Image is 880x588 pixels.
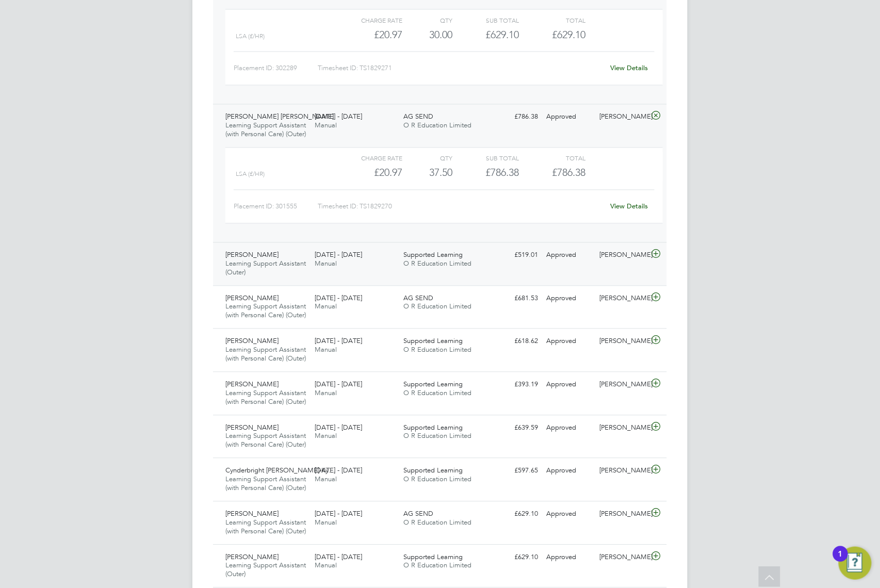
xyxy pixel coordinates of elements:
[404,251,463,259] span: Supported Learning
[315,302,337,311] span: Manual
[452,152,519,165] div: Sub Total
[542,420,596,437] div: Approved
[404,510,434,518] span: AG SEND
[234,199,318,215] div: Placement ID: 301555
[315,510,362,518] span: [DATE] - [DATE]
[404,475,472,484] span: O R Education Limited
[315,432,337,440] span: Manual
[402,152,452,165] div: QTY
[404,121,472,130] span: O R Education Limited
[404,337,463,346] span: Supported Learning
[225,561,306,579] span: Learning Support Assistant (Outer)
[542,290,596,307] div: Approved
[225,466,335,475] span: Cynderbright [PERSON_NAME]-Ky…
[315,518,337,527] span: Manual
[404,518,472,527] span: O R Education Limited
[225,259,306,277] span: Learning Support Assistant (Outer)
[519,14,585,26] div: Total
[596,290,649,307] div: [PERSON_NAME]
[542,549,596,566] div: Approved
[225,423,279,432] span: [PERSON_NAME]
[225,432,306,449] span: Learning Support Assistant (with Personal Care) (Outer)
[225,380,279,389] span: [PERSON_NAME]
[404,389,472,398] span: O R Education Limited
[336,14,402,26] div: Charge rate
[596,247,649,264] div: [PERSON_NAME]
[488,290,542,307] div: £681.53
[315,561,337,570] span: Manual
[488,420,542,437] div: £639.59
[404,346,472,354] span: O R Education Limited
[404,302,472,311] span: O R Education Limited
[402,26,452,43] div: 30.00
[404,112,434,121] span: AG SEND
[225,346,306,363] span: Learning Support Assistant (with Personal Care) (Outer)
[488,463,542,480] div: £597.65
[315,337,362,346] span: [DATE] - [DATE]
[552,28,586,41] span: £629.10
[404,294,434,303] span: AG SEND
[542,109,596,126] div: Approved
[596,109,649,126] div: [PERSON_NAME]
[542,506,596,523] div: Approved
[839,547,872,580] button: Open Resource Center, 1 new notification
[488,333,542,350] div: £618.62
[838,554,843,567] div: 1
[225,510,279,518] span: [PERSON_NAME]
[404,432,472,440] span: O R Education Limited
[318,60,604,77] div: Timesheet ID: TS1829271
[552,167,586,179] span: £786.38
[611,202,648,211] a: View Details
[336,152,402,165] div: Charge rate
[402,165,452,182] div: 37.50
[315,112,362,121] span: [DATE] - [DATE]
[596,463,649,480] div: [PERSON_NAME]
[315,553,362,562] span: [DATE] - [DATE]
[315,423,362,432] span: [DATE] - [DATE]
[225,302,306,320] span: Learning Support Assistant (with Personal Care) (Outer)
[315,251,362,259] span: [DATE] - [DATE]
[488,109,542,126] div: £786.38
[336,26,402,43] div: £20.97
[542,247,596,264] div: Approved
[225,553,279,562] span: [PERSON_NAME]
[488,506,542,523] div: £629.10
[336,165,402,182] div: £20.97
[315,380,362,389] span: [DATE] - [DATE]
[404,466,463,475] span: Supported Learning
[315,294,362,303] span: [DATE] - [DATE]
[315,259,337,268] span: Manual
[225,251,279,259] span: [PERSON_NAME]
[404,561,472,570] span: O R Education Limited
[452,26,519,43] div: £629.10
[318,199,604,215] div: Timesheet ID: TS1829270
[236,171,265,178] span: LSA (£/HR)
[519,152,585,165] div: Total
[315,389,337,398] span: Manual
[488,377,542,394] div: £393.19
[315,475,337,484] span: Manual
[596,506,649,523] div: [PERSON_NAME]
[225,121,306,139] span: Learning Support Assistant (with Personal Care) (Outer)
[542,377,596,394] div: Approved
[452,165,519,182] div: £786.38
[542,463,596,480] div: Approved
[596,377,649,394] div: [PERSON_NAME]
[402,14,452,26] div: QTY
[225,518,306,536] span: Learning Support Assistant (with Personal Care) (Outer)
[404,259,472,268] span: O R Education Limited
[234,60,318,77] div: Placement ID: 302289
[404,553,463,562] span: Supported Learning
[225,112,334,121] span: [PERSON_NAME] [PERSON_NAME]
[315,346,337,354] span: Manual
[452,14,519,26] div: Sub Total
[225,294,279,303] span: [PERSON_NAME]
[488,549,542,566] div: £629.10
[611,64,648,73] a: View Details
[315,466,362,475] span: [DATE] - [DATE]
[596,420,649,437] div: [PERSON_NAME]
[596,333,649,350] div: [PERSON_NAME]
[225,337,279,346] span: [PERSON_NAME]
[225,475,306,493] span: Learning Support Assistant (with Personal Care) (Outer)
[488,247,542,264] div: £519.01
